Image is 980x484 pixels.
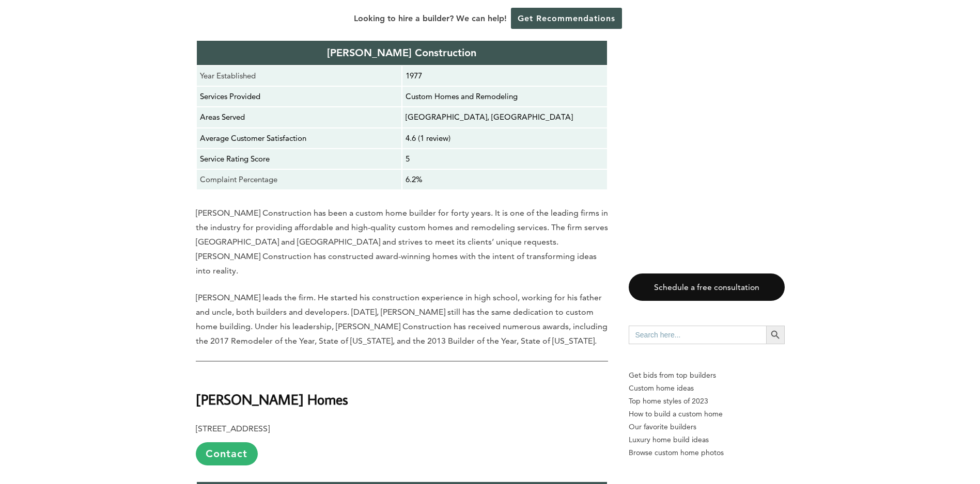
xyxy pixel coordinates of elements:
p: 1977 [406,69,604,83]
p: [GEOGRAPHIC_DATA], [GEOGRAPHIC_DATA] [406,110,604,124]
p: Service Rating Score [200,152,398,166]
a: How to build a custom home [629,408,785,421]
iframe: Drift Widget Chat Controller [782,410,968,472]
a: Browse custom home photos [629,446,785,459]
p: Areas Served [200,110,398,124]
p: Services Provided [200,90,398,103]
a: Our favorite builders [629,421,785,433]
span: [PERSON_NAME] Construction has been a custom home builder for forty years. It is one of the leadi... [196,208,608,276]
p: 5 [406,152,604,166]
p: Year Established [200,69,398,83]
a: Luxury home build ideas [629,433,785,446]
a: Custom home ideas [629,382,785,395]
p: Custom Homes and Remodeling [406,90,604,103]
p: 6.2% [406,173,604,186]
a: Contact [196,442,258,465]
a: Top home styles of 2023 [629,395,785,408]
b: [PERSON_NAME] Homes [196,390,348,408]
p: Get bids from top builders [629,369,785,382]
p: 4.6 (1 review) [406,132,604,145]
span: [PERSON_NAME] leads the firm. He started his construction experience in high school, working for ... [196,293,608,346]
input: Search here... [629,326,766,344]
p: Average Customer Satisfaction [200,132,398,145]
b: [STREET_ADDRESS] [196,424,270,433]
svg: Search [770,329,781,341]
a: Schedule a free consultation [629,273,785,301]
p: Complaint Percentage [200,173,398,186]
a: Get Recommendations [511,8,622,29]
strong: [PERSON_NAME] Construction [327,46,476,59]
